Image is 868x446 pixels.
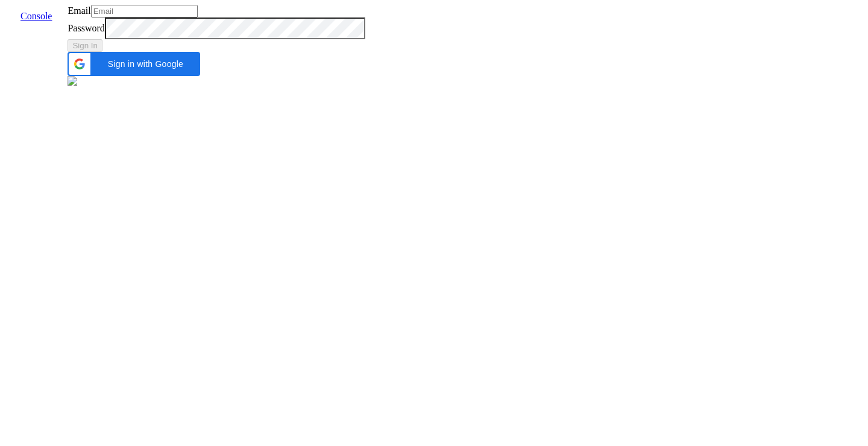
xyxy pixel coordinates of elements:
div: Sign in with Google [68,52,200,76]
span: Sign in with Google [98,59,193,69]
label: Email [68,5,90,16]
label: Password [68,23,104,33]
input: Email [91,5,198,18]
button: Sign In [68,39,102,52]
a: Console [11,11,61,21]
img: azure.svg [68,76,77,86]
